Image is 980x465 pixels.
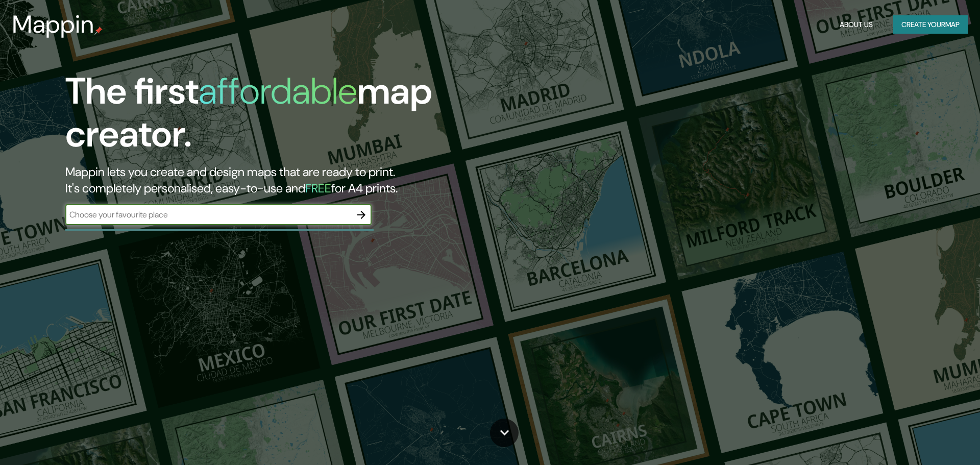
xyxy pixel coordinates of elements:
button: About Us [836,15,877,34]
img: mappin-pin [94,27,103,35]
h1: affordable [199,67,357,115]
input: Choose your favourite place [65,209,351,221]
h5: FREE [305,180,331,196]
h1: The first map creator. [65,70,555,164]
h2: Mappin lets you create and design maps that are ready to print. It's completely personalised, eas... [65,164,555,197]
button: Create yourmap [893,15,968,34]
h3: Mappin [12,10,94,39]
